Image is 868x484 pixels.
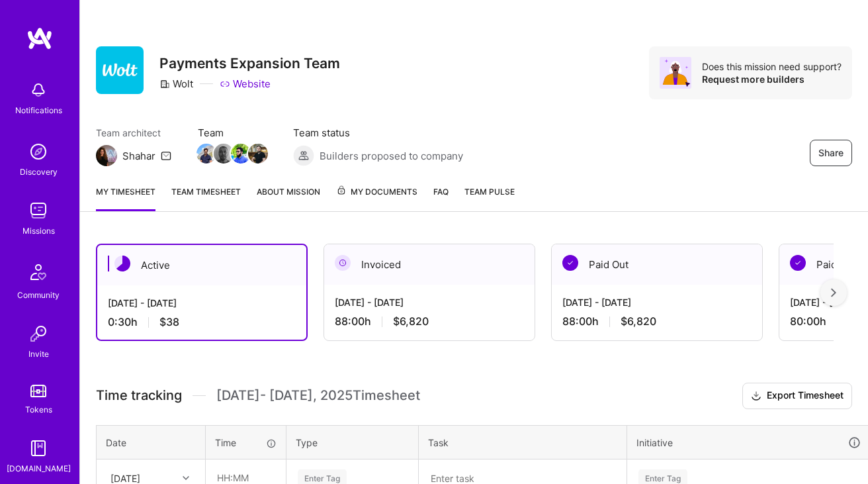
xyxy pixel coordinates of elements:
[818,146,844,160] span: Share
[324,244,535,285] div: Invoiced
[25,77,52,103] img: bell
[810,140,852,166] button: Share
[20,165,58,179] div: Discovery
[96,387,182,404] span: Time tracking
[335,315,524,328] div: 88:00 h
[25,197,52,224] img: teamwork
[660,57,691,89] img: Avatar
[96,185,155,211] a: My timesheet
[742,383,852,409] button: Export Timesheet
[257,185,320,211] a: About Mission
[636,435,861,450] div: Initiative
[215,142,232,165] a: Team Member Avatar
[17,288,60,302] div: Community
[335,295,524,309] div: [DATE] - [DATE]
[320,149,463,163] span: Builders proposed to company
[751,389,761,403] i: icon Download
[97,425,206,460] th: Date
[30,385,46,397] img: tokens
[159,79,170,89] i: icon CompanyGray
[702,73,842,85] div: Request more builders
[702,60,842,73] div: Does this mission need support?
[336,185,417,211] a: My Documents
[108,315,296,329] div: 0:30 h
[248,144,268,164] img: Team Member Avatar
[220,77,271,91] a: Website
[249,142,267,165] a: Team Member Avatar
[96,145,117,166] img: Team Architect
[433,185,449,211] a: FAQ
[790,255,806,271] img: Paid Out
[7,461,71,475] div: [DOMAIN_NAME]
[96,126,171,140] span: Team architect
[464,187,515,197] span: Team Pulse
[171,185,241,211] a: Team timesheet
[96,46,144,94] img: Company Logo
[22,256,54,288] img: Community
[25,435,52,461] img: guide book
[159,55,340,72] h3: Payments Expansion Team
[22,224,55,238] div: Missions
[15,103,62,117] div: Notifications
[232,142,249,165] a: Team Member Avatar
[336,185,417,199] span: My Documents
[464,185,515,211] a: Team Pulse
[198,142,215,165] a: Team Member Avatar
[215,436,277,450] div: Time
[621,315,656,328] span: $6,820
[198,126,267,140] span: Team
[196,144,216,164] img: Team Member Avatar
[831,288,836,297] img: right
[562,295,752,309] div: [DATE] - [DATE]
[114,256,130,271] img: Active
[335,255,351,271] img: Invoiced
[25,138,52,165] img: discovery
[286,425,419,460] th: Type
[562,315,752,328] div: 88:00 h
[552,244,762,285] div: Paid Out
[122,149,155,163] div: Shahar
[161,150,171,161] i: icon Mail
[231,144,251,164] img: Team Member Avatar
[108,296,296,310] div: [DATE] - [DATE]
[293,145,314,166] img: Builders proposed to company
[393,315,429,328] span: $6,820
[562,255,578,271] img: Paid Out
[25,403,52,416] div: Tokens
[25,320,52,347] img: Invite
[293,126,463,140] span: Team status
[183,475,189,481] i: icon Chevron
[159,77,193,91] div: Wolt
[26,26,53,50] img: logo
[216,387,420,404] span: [DATE] - [DATE] , 2025 Timesheet
[419,425,627,460] th: Task
[97,245,306,285] div: Active
[159,315,179,329] span: $38
[28,347,49,361] div: Invite
[214,144,234,164] img: Team Member Avatar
